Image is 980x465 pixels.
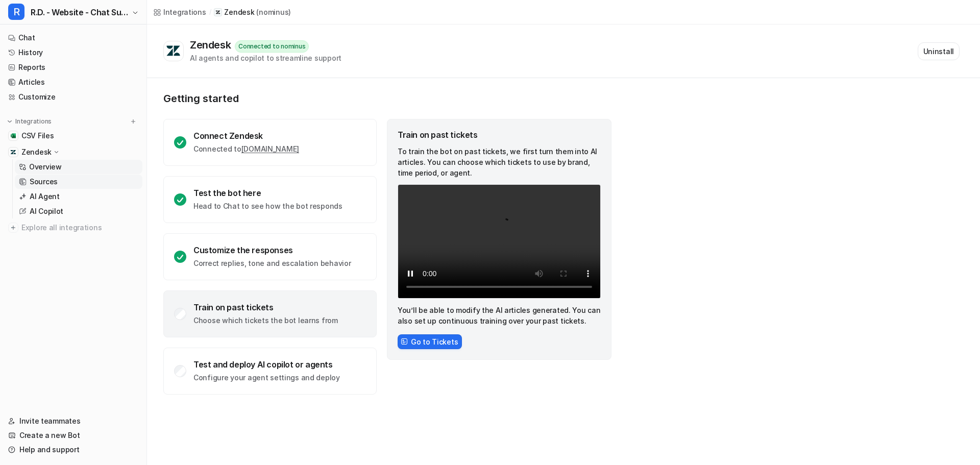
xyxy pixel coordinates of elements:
a: AI Copilot [15,204,142,218]
span: Explore all integrations [21,219,138,236]
p: AI Copilot [30,206,63,216]
span: CSV Files [21,131,54,141]
button: Go to Tickets [398,334,462,349]
p: Zendesk [21,147,52,157]
p: Choose which tickets the bot learns from [193,315,338,326]
div: Integrations [163,7,206,17]
div: Zendesk [190,39,235,51]
div: Connected to nominus [235,40,309,53]
span: R [8,4,24,20]
div: Train on past tickets [398,130,601,140]
p: Getting started [163,92,612,105]
div: Test and deploy AI copilot or agents [193,359,340,370]
img: CSV Files [10,133,16,139]
a: Create a new Bot [4,428,142,443]
a: Invite teammates [4,414,142,428]
p: Correct replies, tone and escalation behavior [193,258,351,268]
button: Uninstall [918,42,960,60]
div: Test the bot here [193,188,342,198]
a: AI Agent [15,189,142,204]
div: Customize the responses [193,245,351,255]
a: Explore all integrations [4,221,142,235]
a: Chat [4,31,142,45]
img: FrameIcon [401,338,408,345]
a: [DOMAIN_NAME] [241,144,299,153]
button: Integrations [4,116,55,127]
a: Overview [15,160,142,174]
p: Configure your agent settings and deploy [193,373,340,383]
video: Your browser does not support the video tag. [398,184,601,299]
p: ( nominus ) [256,7,291,17]
a: Integrations [153,7,206,17]
img: Zendesk logo [166,45,181,57]
div: Connect Zendesk [193,131,299,141]
p: Overview [29,162,62,172]
img: menu_add.svg [130,118,137,125]
span: / [209,8,211,17]
p: AI Agent [30,191,60,202]
a: Reports [4,60,142,75]
p: Zendesk [224,7,254,17]
a: Sources [15,175,142,189]
div: AI agents and copilot to streamline support [190,53,341,63]
a: Articles [4,75,142,89]
p: You’ll be able to modify the AI articles generated. You can also set up continuous training over ... [398,305,601,326]
a: Zendesk(nominus) [214,7,291,17]
p: Integrations [15,117,52,126]
img: explore all integrations [8,223,18,233]
img: expand menu [6,118,13,125]
a: Customize [4,90,142,104]
p: Sources [30,177,58,187]
div: Train on past tickets [193,302,338,312]
p: To train the bot on past tickets, we first turn them into AI articles. You can choose which ticke... [398,146,601,178]
a: History [4,45,142,60]
p: Head to Chat to see how the bot responds [193,201,342,211]
img: Zendesk [10,149,16,155]
a: Help and support [4,443,142,457]
p: Connected to [193,144,299,154]
a: CSV FilesCSV Files [4,129,142,143]
span: R.D. - Website - Chat Support [31,5,129,19]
